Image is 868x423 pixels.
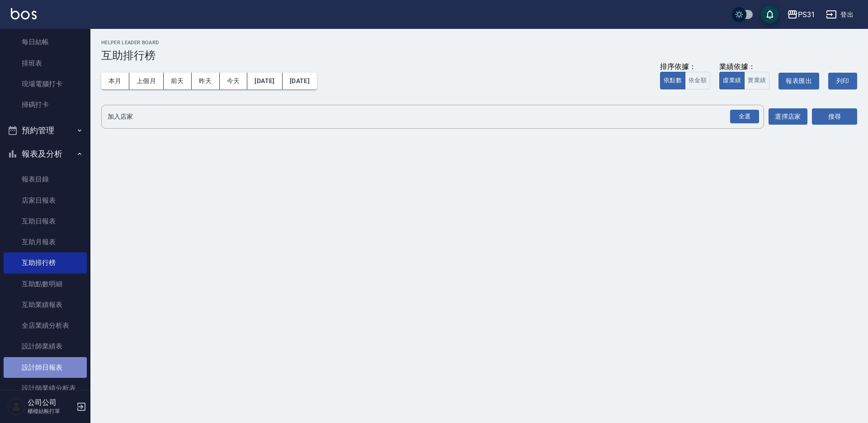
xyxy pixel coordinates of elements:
[660,62,710,72] div: 排序依據：
[4,169,87,190] a: 報表目錄
[192,73,220,89] button: 昨天
[101,40,857,46] h2: Helper Leader Board
[4,274,87,294] a: 互助點數明細
[761,5,779,23] button: save
[730,110,759,124] div: 全選
[783,5,819,24] button: PS31
[728,108,761,126] button: Open
[828,73,857,89] button: 列印
[4,378,87,399] a: 設計師業績分析表
[660,72,685,89] button: 依點數
[4,142,87,166] button: 報表及分析
[129,73,164,89] button: 上個月
[101,73,129,89] button: 本月
[4,232,87,252] a: 互助月報表
[4,211,87,232] a: 互助日報表
[778,73,819,89] button: 報表匯出
[4,119,87,142] button: 預約管理
[4,294,87,315] a: 互助業績報表
[7,398,25,416] img: Person
[4,357,87,378] a: 設計師日報表
[4,74,87,94] a: 現場電腦打卡
[4,315,87,336] a: 全店業績分析表
[105,109,746,125] input: 店家名稱
[164,73,192,89] button: 前天
[4,53,87,74] a: 排班表
[744,72,769,89] button: 實業績
[719,72,745,89] button: 虛業績
[719,62,769,72] div: 業績依據：
[28,407,74,415] p: 櫃檯結帳打單
[798,9,815,20] div: PS31
[4,190,87,211] a: 店家日報表
[822,6,857,23] button: 登出
[28,398,74,407] h5: 公司公司
[247,73,282,89] button: [DATE]
[4,252,87,273] a: 互助排行榜
[769,108,807,125] button: 選擇店家
[220,73,248,89] button: 今天
[685,72,710,89] button: 依金額
[11,8,37,19] img: Logo
[4,32,87,52] a: 每日結帳
[283,73,317,89] button: [DATE]
[101,49,857,62] h3: 互助排行榜
[4,336,87,357] a: 設計師業績表
[812,108,857,125] button: 搜尋
[4,94,87,115] a: 掃碼打卡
